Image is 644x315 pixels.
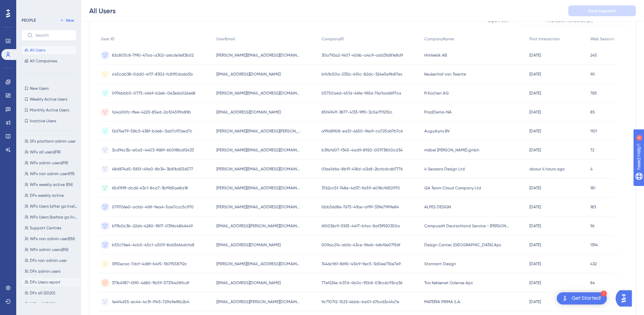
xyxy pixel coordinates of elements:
span: Keukenhof van Twente [424,71,466,77]
span: 785 [590,90,597,96]
span: 85 [590,109,595,115]
span: Compusoft Deutschland Service - [PERSON_NAME] [424,223,509,229]
span: WFx Users (before go live) EN [30,214,78,220]
span: R Küchen AG [424,90,449,96]
span: 371b4987-f290-4680-9b59-57374408fcdf [112,280,189,286]
time: about 4 hours ago [529,167,565,171]
time: [DATE] [529,224,541,228]
span: [EMAIL_ADDRESS][DOMAIN_NAME] [216,242,281,248]
span: [EMAIL_ADDRESS][PERSON_NAME][DOMAIN_NAME] [216,223,301,229]
span: 3910ecac-7dcf-4d8f-b4f5-11b7f5587f2c [112,261,187,267]
span: Augustyns BV [424,128,450,134]
span: 6f0036c9-5925-44f7-bfac-8af39920350a [321,223,400,229]
span: 84 [590,280,595,286]
span: [PERSON_NAME][EMAIL_ADDRESS][DOMAIN_NAME] [216,185,301,191]
time: [DATE] [529,91,541,96]
time: [DATE] [529,186,541,190]
span: WFx weekly active (EN) [30,182,73,187]
span: 05750aed-451d-46fe-9656-76a1aa6697ca [321,90,401,96]
span: a99d8908-ea5f-4650-96a9-ca725d67b7c6 [321,128,403,134]
span: SFx platform admin user [30,139,76,144]
span: [EMAIL_ADDRESS][DOMAIN_NAME] [216,109,281,115]
span: 9c7107f2-1523-4bbb-be01-67bc63c4fa7e [321,299,399,304]
time: [DATE] [529,280,541,285]
span: 0bb56d8e-7675-41be-af99-339e719f9e84 [321,204,399,210]
time: [DATE] [529,72,541,77]
span: [PERSON_NAME][EMAIL_ADDRESS][DOMAIN_NAME] [216,166,301,172]
span: 1101 [590,128,597,134]
time: [DATE] [529,261,541,266]
span: 183 [590,204,596,210]
button: Monthly Active Users [22,106,76,114]
time: [DATE] [529,110,541,114]
span: DFx weekly active [30,193,64,198]
button: DFx all (2020) [22,289,80,297]
button: WFx weekly active (EN) [22,181,80,189]
span: 0974bbb0-0775-4649-b2eb-0e3e6a024e68 [112,90,195,96]
time: [DATE] [529,205,541,209]
span: b55c76e4-4cb5-45c1-a509-8a63d64dcfa8 [112,242,194,248]
div: 4 [47,3,49,9]
time: [DATE] [529,148,541,152]
button: WFx all (CSO) [22,300,80,308]
div: All Users [89,6,116,16]
span: [PERSON_NAME][EMAIL_ADDRESS][DOMAIN_NAME] [216,204,301,210]
span: First Interaction [529,36,560,42]
span: bf41b50a-235b-410c-82dc-324e5e9b87ec [321,71,403,77]
button: New Users [22,84,76,92]
span: Weekly Active Users [30,97,67,102]
span: 009ac214-ab1a-43ce-96ab-46bf6e07f56f [321,242,400,248]
span: [PERSON_NAME][EMAIL_ADDRESS][DOMAIN_NAME] [216,90,301,96]
div: Get Started! [572,295,601,302]
span: Need Help? [16,2,42,10]
span: 82c805c8-7f90-47aa-a302-a6cde1e83b02 [112,52,194,58]
span: WFx Users (after go live) EN [30,204,78,209]
span: [PERSON_NAME][EMAIL_ADDRESS][DOMAIN_NAME] [216,52,301,58]
span: Save Segment [588,8,616,14]
button: WFx Users (after go live) EN [22,202,80,210]
span: ProdDemo-NA [424,109,452,115]
span: 1394 [590,242,598,248]
span: 432 [590,261,597,267]
span: 77ef226e-b37d-4b0c-95b8-03bc6c93ca36 [321,280,402,286]
button: DFx admin users [22,267,80,275]
span: b3fbfd07-f345-4ad9-8920-05973800cd34 [321,147,403,153]
span: 1a4a00fc-ffee-4223-85ed-2a104599a89b [112,109,191,115]
span: [EMAIL_ADDRESS][DOMAIN_NAME] [216,280,281,286]
span: [PERSON_NAME][EMAIL_ADDRESS][DOMAIN_NAME][PERSON_NAME] [216,147,301,153]
span: Web Session [590,36,615,42]
span: möbel [PERSON_NAME] gmbh [424,147,479,153]
span: [EMAIL_ADDRESS][PERSON_NAME][DOMAIN_NAME] [216,299,301,304]
button: WFx all users(FR) [22,148,80,156]
span: [PERSON_NAME][EMAIL_ADDRESS][PERSON_NAME][DOMAIN_NAME] [216,128,301,134]
span: WFx admin users(EN) [30,247,68,252]
span: Tvis Køkkenet Odense Aps [424,280,473,286]
span: 01ae1d6a-8b91-418d-a3a8-2bcbdcdb7776 [321,166,403,172]
span: 1e4f4d55-ec44-4c3f-9145-729a9ef8b2b4 [112,299,189,304]
span: 245 [590,52,597,58]
span: 85f4941f-3877-4133-9ff0-3c0e7f11210c [321,109,392,115]
span: 4 Seasons Design Ltd [424,166,465,172]
span: 72 [590,147,594,153]
span: 48d874d5-585f-49a0-8b34-3b81b6556577 [112,166,193,172]
span: QA Team Cloud Company Ltd [424,185,481,191]
span: DFx all (2020) [30,290,55,296]
span: WFx admin users(FR) [30,160,68,166]
button: All Companies [22,57,76,65]
button: SFx platform admin user [22,137,80,145]
time: [DATE] [529,129,541,133]
span: [EMAIL_ADDRESS][DOMAIN_NAME] [216,71,281,77]
span: WFx non admin user(FR) [30,171,74,176]
span: New [66,18,74,23]
button: All Users [22,46,76,54]
span: All Companies [30,58,57,64]
time: [DATE] [529,243,541,247]
span: 30a792a2-f407-406b-a4c9-add31d81e8d9 [321,52,403,58]
span: b79b0c3b-22d4-4280-9817-0396c48b6449 [112,223,193,229]
span: [PERSON_NAME][EMAIL_ADDRESS][DOMAIN_NAME] [216,261,301,267]
button: DFx Users report [22,278,80,286]
button: Save Segment [568,5,636,16]
span: Monthly Active Users [30,107,69,113]
div: PEOPLE [22,18,36,23]
span: WFx all users(FR) [30,149,61,155]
